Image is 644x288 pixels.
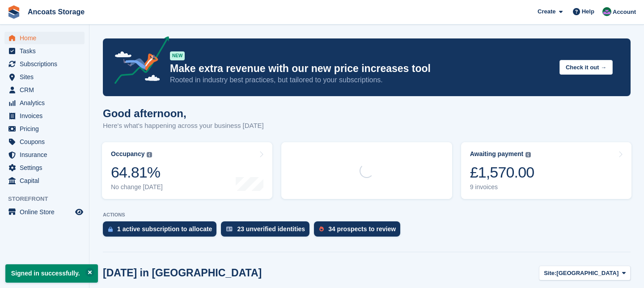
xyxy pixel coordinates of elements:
[117,225,212,233] div: 1 active subscription to allocate
[147,152,152,157] img: icon-info-grey-7440780725fd019a000dd9b08b2336e03edf1995a4989e88bcd33f0948082b44.svg
[314,221,405,241] a: 34 prospects to review
[470,183,534,191] div: 9 invoices
[4,45,85,57] a: menu
[20,45,73,57] span: Tasks
[470,163,534,182] div: £1,570.00
[103,107,264,119] h1: Good afternoon,
[103,221,221,241] a: 1 active subscription to allocate
[544,269,556,278] span: Site:
[613,8,636,17] span: Account
[328,225,396,233] div: 34 prospects to review
[556,269,619,278] span: [GEOGRAPHIC_DATA]
[20,136,73,148] span: Coupons
[111,183,163,191] div: No change [DATE]
[525,152,531,157] img: icon-info-grey-7440780725fd019a000dd9b08b2336e03edf1995a4989e88bcd33f0948082b44.svg
[8,195,89,203] span: Storefront
[103,267,262,279] h2: [DATE] in [GEOGRAPHIC_DATA]
[4,58,85,70] a: menu
[20,123,73,135] span: Pricing
[20,110,73,122] span: Invoices
[221,221,314,241] a: 23 unverified identities
[4,84,85,96] a: menu
[226,226,233,232] img: verify_identity-adf6edd0f0f0b5bbfe63781bf79b02c33cf7c696d77639b501bdc392416b5a36.svg
[107,36,169,87] img: price-adjustments-announcement-icon-8257ccfd72463d97f412b2fc003d46551f7dbcb40ab6d574587a9cd5c0d94...
[111,163,163,182] div: 64.81%
[170,75,552,85] p: Rooted in industry best practices, but tailored to your subscriptions.
[20,206,73,218] span: Online Store
[470,150,524,158] div: Awaiting payment
[461,142,631,199] a: Awaiting payment £1,570.00 9 invoices
[4,71,85,83] a: menu
[4,123,85,135] a: menu
[4,148,85,161] a: menu
[20,161,73,174] span: Settings
[4,32,85,44] a: menu
[102,142,272,199] a: Occupancy 64.81% No change [DATE]
[103,121,264,131] p: Here's what's happening across your business [DATE]
[20,148,73,161] span: Insurance
[74,207,85,217] a: Preview store
[4,174,85,187] a: menu
[20,32,73,44] span: Home
[4,136,85,148] a: menu
[170,62,552,75] p: Make extra revenue with our new price increases tool
[111,150,144,158] div: Occupancy
[20,58,73,70] span: Subscriptions
[559,60,613,75] button: Check it out →
[4,97,85,109] a: menu
[4,161,85,174] a: menu
[582,7,594,16] span: Help
[20,84,73,96] span: CRM
[24,4,88,19] a: Ancoats Storage
[4,110,85,122] a: menu
[103,212,631,218] p: ACTIONS
[4,206,85,218] a: menu
[237,225,305,233] div: 23 unverified identities
[20,97,73,109] span: Analytics
[20,174,73,187] span: Capital
[319,226,324,232] img: prospect-51fa495bee0391a8d652442698ab0144808aea92771e9ea1ae160a38d050c398.svg
[20,71,73,83] span: Sites
[5,264,98,283] p: Signed in successfully.
[539,266,631,280] button: Site: [GEOGRAPHIC_DATA]
[538,7,555,16] span: Create
[170,51,185,60] div: NEW
[108,226,113,232] img: active_subscription_to_allocate_icon-d502201f5373d7db506a760aba3b589e785aa758c864c3986d89f69b8ff3...
[7,5,21,19] img: stora-icon-8386f47178a22dfd0bd8f6a31ec36ba5ce8667c1dd55bd0f319d3a0aa187defe.svg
